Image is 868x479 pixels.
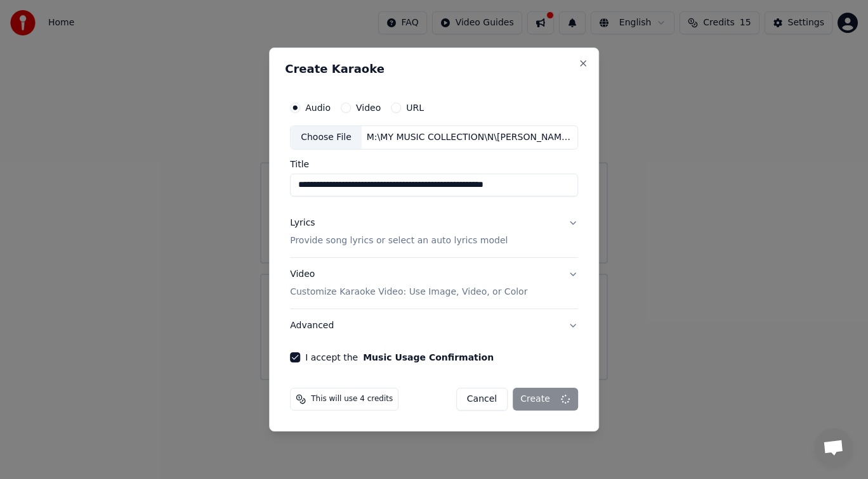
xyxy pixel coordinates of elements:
label: Title [290,160,578,169]
label: I accept the [305,353,494,362]
label: Audio [305,103,331,112]
button: LyricsProvide song lyrics or select an auto lyrics model [290,207,578,257]
div: Choose File [291,126,362,149]
button: VideoCustomize Karaoke Video: Use Image, Video, or Color [290,258,578,309]
button: I accept the [363,353,494,362]
div: Lyrics [290,217,315,229]
label: Video [356,103,381,112]
button: Cancel [456,388,508,411]
p: Provide song lyrics or select an auto lyrics model [290,234,508,247]
label: URL [406,103,424,112]
div: Video [290,268,527,298]
button: Advanced [290,309,578,342]
h2: Create Karaoke [285,63,583,75]
span: This will use 4 credits [311,394,393,404]
div: M:\MY MUSIC COLLECTION\N\[PERSON_NAME] - All Time Greatest Hits\3 - Song [PERSON_NAME] - [PERSON_... [362,131,577,144]
p: Customize Karaoke Video: Use Image, Video, or Color [290,286,527,298]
